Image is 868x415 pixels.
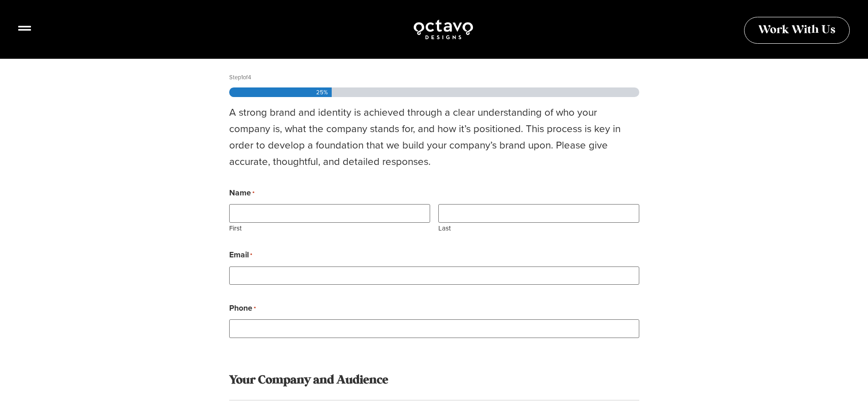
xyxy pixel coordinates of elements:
[758,25,836,36] span: Work With Us
[229,372,632,389] h3: Your Company and Audience
[229,186,255,200] legend: Name
[744,17,850,44] a: Work With Us
[229,104,639,169] div: A strong brand and identity is achieved through a clear understanding of who your company is, wha...
[241,73,243,82] span: 1
[229,223,430,232] label: First
[229,302,256,316] label: Phone
[248,73,251,82] span: 4
[229,69,639,86] p: Step of
[413,18,474,41] img: Octavo Designs Logo in White
[229,248,252,262] label: Email
[316,87,328,97] span: 25%
[438,223,639,232] label: Last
